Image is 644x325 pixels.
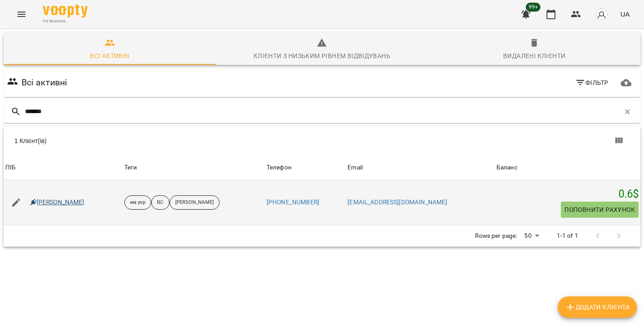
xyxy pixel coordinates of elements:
div: Sort [267,162,292,173]
div: ма укр [124,195,152,210]
button: UA [617,6,633,22]
span: Баланс [496,162,639,173]
div: Всі активні [90,51,129,61]
img: avatar_s.png [595,8,608,21]
p: Rows per page: [475,232,517,241]
p: ВС [157,199,163,207]
div: Теги [124,162,263,173]
a: [PHONE_NUMBER] [267,198,319,206]
h5: 0.6 $ [496,187,639,201]
span: For Business [43,18,88,24]
div: ПІБ [5,162,16,173]
div: Table Toolbar [4,127,640,155]
span: Додати клієнта [565,302,630,312]
span: Фільтр [575,77,609,88]
div: Видалені клієнти [503,51,565,61]
a: [EMAIL_ADDRESS][DOMAIN_NAME] [347,198,447,206]
div: Sort [5,162,16,173]
span: Поповнити рахунок [564,204,635,215]
span: 99+ [526,3,541,12]
button: Поповнити рахунок [561,202,639,218]
span: ПІБ [5,162,121,173]
button: Додати клієнта [558,296,637,318]
span: UA [620,9,630,19]
p: [PERSON_NAME] [175,199,214,207]
div: Клієнти з низьким рівнем відвідувань [254,51,390,61]
div: [PERSON_NAME] [169,195,220,210]
div: Телефон [267,162,292,173]
div: ВС [151,195,169,210]
button: Menu [11,4,32,25]
span: Телефон [267,162,344,173]
h6: Всі активні [21,76,68,89]
div: Sort [347,162,363,173]
p: ма укр [130,199,146,207]
div: Баланс [496,162,517,173]
button: Фільтр [572,75,612,91]
button: Показати колонки [608,130,630,152]
a: [PERSON_NAME] [30,198,85,207]
div: Email [347,162,363,173]
span: Email [347,162,493,173]
img: Voopty Logo [43,4,88,17]
p: 1-1 of 1 [557,232,578,241]
div: Sort [496,162,517,173]
div: 50 [521,229,542,242]
div: 1 Клієнт(ів) [14,136,327,145]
